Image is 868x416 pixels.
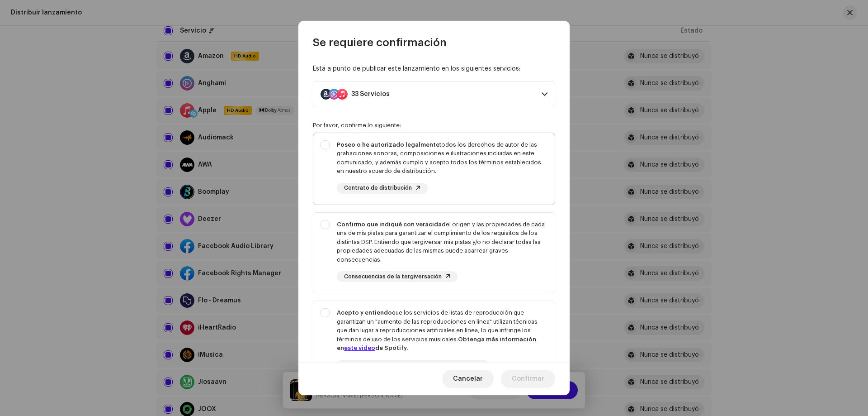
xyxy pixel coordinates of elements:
[337,221,446,227] strong: Confirmo que indiqué con veracidad
[512,370,544,388] span: Confirmar
[337,308,547,353] div: que los servicios de listas de reproducción que garantizan un "aumento de las reproducciones en l...
[337,140,547,176] div: todos los derechos de autor de las grabaciones sonoras, composiciones e ilustraciones incluidas e...
[313,64,555,74] div: Está a punto de publicar este lanzamiento en los siguientes servicios:
[337,336,536,351] strong: Obtenga más información en de Spotify.
[337,142,439,148] strong: Poseo o he autorizado legalmente
[313,35,447,50] span: Se requiere confirmación
[313,122,555,129] div: Por favor, confirme lo siguiente:
[501,370,555,388] button: Confirmar
[337,310,392,316] strong: Acepto y entiendo
[337,220,547,264] div: el origen y las propiedades de cada una de mis pistas para garantizar el cumplimiento de los requ...
[313,301,555,397] p-togglebutton: Acepto y entiendoque los servicios de listas de reproducción que garantizan un "aumento de las re...
[313,212,555,294] p-togglebutton: Confirmo que indiqué con veracidadel origen y las propiedades de cada una de mis pistas para gara...
[351,91,390,98] div: 33 Servicios
[313,133,555,205] p-togglebutton: Poseo o he autorizado legalmentetodos los derechos de autor de las grabaciones sonoras, composici...
[344,185,412,191] span: Contrato de distribución
[313,81,555,107] p-accordion-header: 33 Servicios
[453,370,483,388] span: Cancelar
[344,274,442,280] span: Consecuencias de la tergiversación
[344,345,375,351] a: este video
[442,370,494,388] button: Cancelar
